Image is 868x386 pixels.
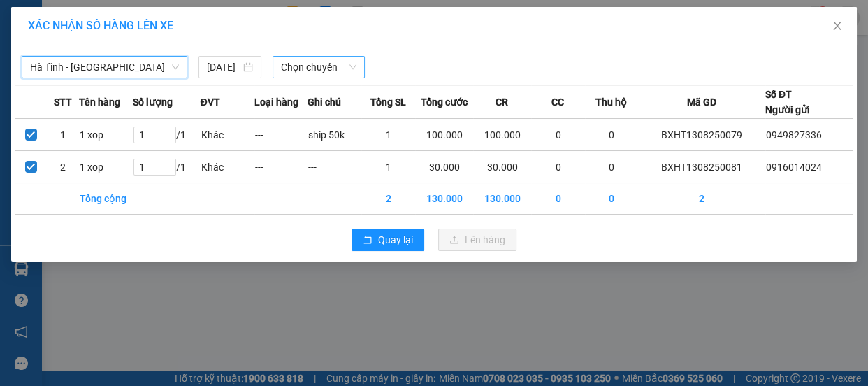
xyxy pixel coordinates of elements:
span: CC [551,94,564,110]
span: ĐVT [201,94,220,110]
td: 2 [361,183,415,215]
span: Số lượng [133,94,173,110]
span: Tên hàng [79,94,120,110]
td: / 1 [133,151,201,183]
td: 0 [531,183,585,215]
span: Ghi chú [308,94,341,110]
td: Khác [201,151,254,183]
td: --- [254,151,308,183]
span: 0916014024 [766,162,822,173]
td: 2 [639,183,765,215]
span: Tổng cước [421,94,468,110]
td: 30.000 [415,151,473,183]
span: CR [496,94,508,110]
button: rollbackQuay lại [352,229,424,251]
input: 13/08/2025 [207,59,240,75]
td: 130.000 [473,183,531,215]
td: 0 [531,151,585,183]
td: 1 [361,119,415,151]
td: --- [254,119,308,151]
td: 0 [585,183,639,215]
td: 30.000 [473,151,531,183]
td: 0 [531,119,585,151]
td: 0 [585,119,639,151]
td: 1 [361,151,415,183]
button: Close [818,7,857,46]
td: 1 [47,119,79,151]
td: 130.000 [415,183,473,215]
span: Hà Tĩnh - Hà Nội [30,57,179,78]
td: 100.000 [415,119,473,151]
td: ship 50k [308,119,361,151]
span: rollback [363,235,372,246]
span: 0949827336 [766,129,822,141]
span: Loại hàng [254,94,298,110]
td: 1 xop [79,119,133,151]
td: 2 [47,151,79,183]
span: Mã GD [687,94,716,110]
span: STT [54,94,72,110]
button: uploadLên hàng [438,229,516,251]
td: 100.000 [473,119,531,151]
td: Khác [201,119,254,151]
td: Tổng cộng [79,183,133,215]
span: XÁC NHẬN SỐ HÀNG LÊN XE [28,19,173,32]
td: BXHT1308250081 [639,151,765,183]
span: Tổng SL [370,94,406,110]
span: close [832,20,843,31]
td: / 1 [133,119,201,151]
td: 0 [585,151,639,183]
span: Chọn chuyến [281,57,356,78]
span: Quay lại [378,232,413,248]
div: Số ĐT Người gửi [765,87,810,117]
td: 1 xop [79,151,133,183]
span: Thu hộ [595,94,627,110]
td: BXHT1308250079 [639,119,765,151]
td: --- [308,151,361,183]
